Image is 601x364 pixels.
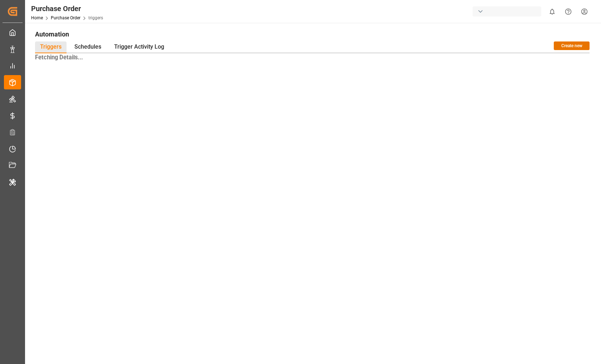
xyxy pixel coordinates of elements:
div: Trigger Activity Log [109,41,169,53]
a: Purchase Order [51,15,80,20]
h3: Fetching Details... [35,53,590,62]
button: show 0 new notifications [544,4,560,20]
div: Schedules [69,41,106,53]
div: Triggers [35,41,67,53]
button: Help Center [560,4,576,20]
button: Create new [554,41,590,50]
div: Purchase Order [31,3,103,14]
a: Home [31,15,43,20]
h1: Automation [35,28,590,40]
